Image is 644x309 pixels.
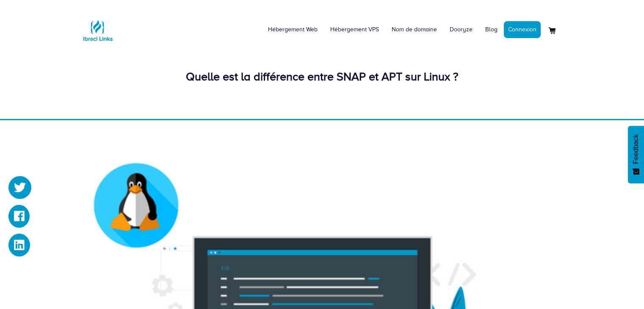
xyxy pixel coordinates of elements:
a: Logo Ibraci Links [81,6,115,47]
a: Nom de domaine [385,17,443,42]
a: Hébergement VPS [324,17,385,42]
a: Hébergement Web [262,17,324,42]
button: Feedback - Afficher l’enquête [628,126,644,183]
span: Feedback [632,134,640,164]
img: Logo Ibraci Links [81,14,115,47]
a: Connexion [504,21,541,38]
a: Blog [479,17,504,42]
a: Dooryze [443,17,479,42]
div: Quelle est la différence entre SNAP et APT sur Linux ? [81,69,564,85]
